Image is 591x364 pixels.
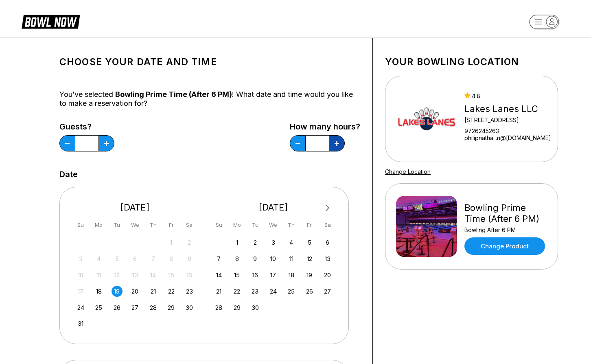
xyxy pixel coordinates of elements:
[184,302,195,313] div: Choose Saturday, August 30th, 2025
[464,116,551,123] div: [STREET_ADDRESS]
[148,253,159,264] div: Not available Thursday, August 7th, 2025
[268,219,279,230] div: We
[322,286,333,297] div: Choose Saturday, September 27th, 2025
[286,219,297,230] div: Th
[464,127,551,134] div: 9726245263
[232,302,243,313] div: Choose Monday, September 29th, 2025
[213,270,224,281] div: Choose Sunday, September 14th, 2025
[213,219,224,230] div: Su
[250,253,260,264] div: Choose Tuesday, September 9th, 2025
[129,253,140,264] div: Not available Wednesday, August 6th, 2025
[304,237,315,248] div: Choose Friday, September 5th, 2025
[213,302,224,313] div: Choose Sunday, September 28th, 2025
[93,219,104,230] div: Mo
[74,236,196,329] div: month 2025-08
[129,302,140,313] div: Choose Wednesday, August 27th, 2025
[250,270,260,281] div: Choose Tuesday, September 16th, 2025
[464,92,551,99] div: 4.8
[304,286,315,297] div: Choose Friday, September 26th, 2025
[322,253,333,264] div: Choose Saturday, September 13th, 2025
[268,237,279,248] div: Choose Wednesday, September 3rd, 2025
[250,237,260,248] div: Choose Tuesday, September 2nd, 2025
[75,219,86,230] div: Su
[75,286,86,297] div: Not available Sunday, August 17th, 2025
[93,270,104,281] div: Not available Monday, August 11th, 2025
[166,286,177,297] div: Choose Friday, August 22nd, 2025
[93,286,104,297] div: Choose Monday, August 18th, 2025
[93,302,104,313] div: Choose Monday, August 25th, 2025
[59,90,360,108] div: You’ve selected ! What date and time would you like to make a reservation for?
[213,253,224,264] div: Choose Sunday, September 7th, 2025
[112,253,123,264] div: Not available Tuesday, August 5th, 2025
[75,253,86,264] div: Not available Sunday, August 3rd, 2025
[115,90,232,99] span: Bowling Prime Time (After 6 PM)
[304,253,315,264] div: Choose Friday, September 12th, 2025
[112,286,123,297] div: Choose Tuesday, August 19th, 2025
[396,88,457,149] img: Lakes Lanes LLC
[59,122,114,131] label: Guests?
[166,270,177,281] div: Not available Friday, August 15th, 2025
[396,196,457,257] img: Bowling Prime Time (After 6 PM)
[268,270,279,281] div: Choose Wednesday, September 17th, 2025
[59,170,78,179] label: Date
[232,253,243,264] div: Choose Monday, September 8th, 2025
[148,286,159,297] div: Choose Thursday, August 21st, 2025
[322,270,333,281] div: Choose Saturday, September 20th, 2025
[286,237,297,248] div: Choose Thursday, September 4th, 2025
[72,202,198,213] div: [DATE]
[75,302,86,313] div: Choose Sunday, August 24th, 2025
[385,168,431,175] a: Change Location
[212,236,335,313] div: month 2025-09
[166,253,177,264] div: Not available Friday, August 8th, 2025
[250,286,260,297] div: Choose Tuesday, September 23rd, 2025
[464,202,547,224] div: Bowling Prime Time (After 6 PM)
[129,270,140,281] div: Not available Wednesday, August 13th, 2025
[184,253,195,264] div: Not available Saturday, August 9th, 2025
[184,237,195,248] div: Not available Saturday, August 2nd, 2025
[148,219,159,230] div: Th
[129,286,140,297] div: Choose Wednesday, August 20th, 2025
[304,270,315,281] div: Choose Friday, September 19th, 2025
[250,219,260,230] div: Tu
[290,122,360,131] label: How many hours?
[321,202,334,215] button: Next Month
[232,270,243,281] div: Choose Monday, September 15th, 2025
[112,270,123,281] div: Not available Tuesday, August 12th, 2025
[464,237,545,255] a: Change Product
[166,237,177,248] div: Not available Friday, August 1st, 2025
[268,286,279,297] div: Choose Wednesday, September 24th, 2025
[59,56,360,68] h1: Choose your Date and time
[268,253,279,264] div: Choose Wednesday, September 10th, 2025
[75,318,86,329] div: Choose Sunday, August 31st, 2025
[112,302,123,313] div: Choose Tuesday, August 26th, 2025
[184,270,195,281] div: Not available Saturday, August 16th, 2025
[75,270,86,281] div: Not available Sunday, August 10th, 2025
[184,219,195,230] div: Sa
[210,202,337,213] div: [DATE]
[232,237,243,248] div: Choose Monday, September 1st, 2025
[184,286,195,297] div: Choose Saturday, August 23rd, 2025
[385,56,558,68] h1: Your bowling location
[148,270,159,281] div: Not available Thursday, August 14th, 2025
[148,302,159,313] div: Choose Thursday, August 28th, 2025
[286,270,297,281] div: Choose Thursday, September 18th, 2025
[286,286,297,297] div: Choose Thursday, September 25th, 2025
[213,286,224,297] div: Choose Sunday, September 21st, 2025
[232,219,243,230] div: Mo
[232,286,243,297] div: Choose Monday, September 22nd, 2025
[286,253,297,264] div: Choose Thursday, September 11th, 2025
[322,219,333,230] div: Sa
[464,103,551,114] div: Lakes Lanes LLC
[93,253,104,264] div: Not available Monday, August 4th, 2025
[464,134,551,141] a: philipnatha...n@[DOMAIN_NAME]
[166,302,177,313] div: Choose Friday, August 29th, 2025
[250,302,260,313] div: Choose Tuesday, September 30th, 2025
[166,219,177,230] div: Fr
[322,237,333,248] div: Choose Saturday, September 6th, 2025
[464,226,547,233] div: Bowling After 6 PM
[129,219,140,230] div: We
[112,219,123,230] div: Tu
[304,219,315,230] div: Fr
